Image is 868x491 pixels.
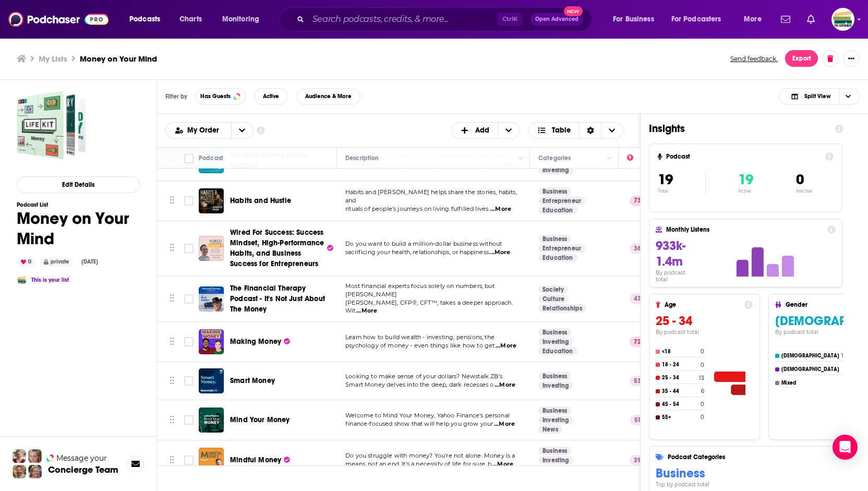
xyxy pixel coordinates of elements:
[257,126,265,136] a: Show additional information
[230,455,290,465] a: Mindful Money
[199,236,224,261] img: Wired For Success: Success Mindset, High-Performance Habits, and Business Success for Entrepreneurs
[662,362,698,368] h4: 18 - 24
[785,50,818,67] button: Export
[489,248,510,257] span: ...More
[630,243,645,254] p: 36
[196,88,246,105] button: Has Guests
[538,197,585,205] a: Entrepreneur
[345,333,495,341] span: Learn how to build wealth - investing, pensions, the
[662,349,698,355] h4: <18
[831,8,854,31] img: User Profile
[803,10,819,28] a: Show notifications dropdown
[184,456,194,465] span: Toggle select row
[230,196,291,206] a: Habits and Hustle
[831,8,854,31] button: Show profile menu
[658,171,673,188] span: 19
[48,464,118,475] h3: Concierge Team
[173,11,208,28] a: Charts
[17,91,86,160] span: Money on Your Mind
[345,282,495,298] span: Most financial experts focus solely on numbers, but [PERSON_NAME]
[345,240,502,247] span: Do you want to build a million-dollar business without
[230,284,325,314] span: The Financial Therapy Podcast - It's Not Just About The Money
[552,127,571,134] span: Table
[230,228,324,268] span: Wired For Success: Success Mindset, High-Performance Habits, and Business Success for Entrepreneurs
[796,171,804,188] span: 0
[738,188,753,194] p: Active
[290,7,602,31] div: Search podcasts, credits, & more...
[630,455,645,465] p: 39
[28,449,42,463] img: Jules Profile
[308,11,498,28] input: Search podcasts, credits, & more...
[515,152,527,164] button: Column Actions
[17,275,27,285] a: Experiment Publicist
[200,93,231,99] span: Has Guests
[230,376,275,386] a: Smart Money
[199,448,224,473] a: Mindful Money
[230,456,281,464] span: Mindful Money
[184,376,194,386] span: Toggle select row
[231,123,253,138] button: open menu
[187,127,223,134] span: My Order
[122,11,174,28] button: open menu
[538,244,585,253] a: Entrepreneur
[13,449,26,463] img: Sydney Profile
[345,248,489,256] span: sacrificing your health, relationships, or happiness
[494,420,515,428] span: ...More
[662,375,697,381] h4: 25 - 34
[490,205,511,213] span: ...More
[39,54,67,64] a: My Lists
[254,88,288,105] button: Active
[701,388,704,394] h4: 6
[184,196,194,206] span: Toggle select row
[613,12,654,27] span: For Business
[538,295,569,303] a: Culture
[538,456,573,464] a: Investing
[129,12,160,27] span: Podcasts
[345,420,493,427] span: finance-focused show that will help you grow your
[538,166,573,174] a: Investing
[199,286,224,312] img: The Financial Therapy Podcast - It's Not Just About The Money
[630,293,645,304] p: 43
[656,329,753,336] h4: By podcast total
[451,122,520,139] h2: + Add
[666,153,821,160] h4: Podcast
[230,283,333,315] a: The Financial Therapy Podcast - It's Not Just About The Money
[168,452,175,468] button: Move
[579,123,601,138] div: Sort Direction
[345,373,502,380] span: Looking to make sense of your dollars? Newstalk ZB’s
[538,304,586,313] a: Relationships
[199,408,224,433] img: Mind Your Money
[168,334,175,350] button: Move
[538,425,562,434] a: News
[498,13,522,26] span: Ctrl K
[168,412,175,428] button: Move
[804,93,830,99] span: Split View
[495,381,515,389] span: ...More
[199,368,224,393] img: Smart Money
[737,11,775,28] button: open menu
[662,401,698,408] h4: 45 - 54
[199,188,224,213] a: Habits and Hustle
[701,348,704,355] h4: 0
[222,12,259,27] span: Monitoring
[662,414,698,421] h4: 55+
[779,88,860,105] button: Choose View
[662,388,699,394] h4: 35 - 44
[630,376,645,386] p: 53
[56,453,107,463] span: Message your
[475,127,489,134] span: Add
[841,352,847,359] h4: 10
[604,152,616,164] button: Column Actions
[538,187,571,196] a: Business
[538,447,571,455] a: Business
[184,337,194,346] span: Toggle select row
[356,307,377,315] span: ...More
[168,373,175,389] button: Move
[230,337,281,346] span: Making Money
[630,415,645,425] p: 51
[184,244,194,253] span: Toggle select row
